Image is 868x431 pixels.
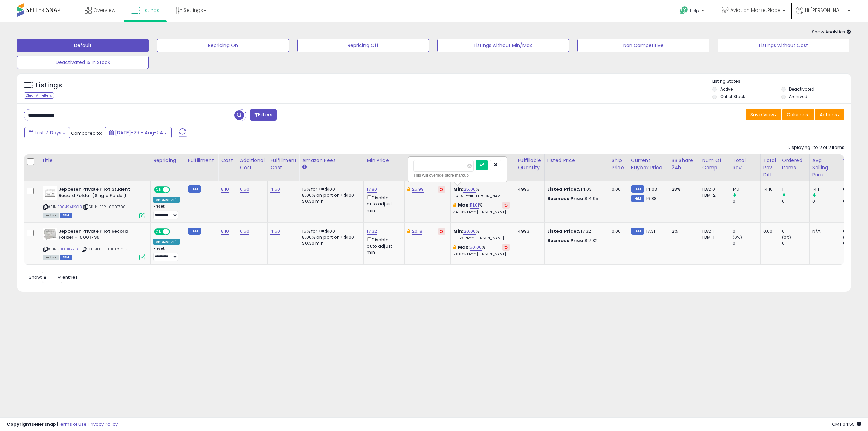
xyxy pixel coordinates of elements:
div: FBA: 0 [702,186,725,192]
button: Actions [815,109,844,120]
a: 17.32 [367,228,377,235]
div: Listed Price [547,157,606,164]
b: Min: [453,186,463,192]
b: Min: [453,228,463,234]
div: 0.00 [612,228,623,234]
div: Disable auto adjust min [367,236,399,256]
div: ASIN: [43,186,145,218]
div: 15% for <= $100 [302,186,358,192]
img: 31GL7XgcdaL._SL40_.jpg [43,228,57,240]
div: Preset: [153,204,180,219]
div: % [453,186,510,199]
span: All listings currently available for purchase on Amazon [43,213,59,218]
div: Clear All Filters [24,92,54,99]
div: N/A [812,228,835,234]
span: Last 7 Days [35,129,61,136]
small: (0%) [733,235,742,240]
b: Jeppesen Private Pilot Record Folder - 10001796 [59,228,141,242]
div: % [453,202,510,215]
div: 14.10 [763,186,774,192]
a: 25.99 [412,186,424,193]
div: Total Rev. [733,157,757,171]
div: 0 [812,198,840,204]
p: 9.35% Profit [PERSON_NAME] [453,236,510,241]
button: Non Competitive [577,39,709,52]
div: Cost [221,157,234,164]
div: Amazon AI * [153,197,180,203]
button: Default [17,39,149,52]
b: Listed Price: [547,186,578,192]
div: $17.32 [547,238,604,244]
div: 15% for <= $100 [302,228,358,234]
small: (0%) [782,235,791,240]
span: Hi [PERSON_NAME] [805,7,846,14]
span: ON [155,187,163,193]
div: 14.1 [812,186,840,192]
i: Revert to store-level Max Markup [505,203,508,207]
span: Aviation MarketPlace [730,7,781,14]
span: Help [690,8,699,14]
div: FBM: 1 [702,234,725,240]
button: Last 7 Days [24,127,70,138]
b: Listed Price: [547,228,578,234]
div: Ship Price [612,157,625,171]
p: 11.40% Profit [PERSON_NAME] [453,194,510,199]
span: FBM [60,255,72,260]
div: Title [42,157,147,164]
div: 4993 [518,228,539,234]
div: Amazon AI * [153,239,180,245]
div: FBM: 2 [702,192,725,198]
small: FBM [631,185,644,193]
button: Listings without Min/Max [437,39,569,52]
p: 34.60% Profit [PERSON_NAME] [453,210,510,215]
div: Disable auto adjust min [367,194,399,214]
div: Markup on Cost [453,157,512,164]
div: Amazon Fees [302,157,361,164]
h5: Listings [36,81,62,90]
a: 0.50 [240,228,250,235]
small: FBM [188,228,201,235]
div: Fulfillment Cost [270,157,296,171]
th: The percentage added to the cost of goods (COGS) that forms the calculator for Min & Max prices. [451,154,515,181]
span: All listings currently available for purchase on Amazon [43,255,59,260]
div: 0 [733,228,760,234]
div: $0.30 min [302,240,358,247]
label: Out of Stock [720,94,745,99]
button: Save View [746,109,781,120]
a: 50.00 [470,244,482,251]
a: Help [675,1,711,22]
div: 8.00% on portion > $100 [302,192,358,198]
i: This overrides the store level max markup for this listing [453,203,456,207]
label: Archived [789,94,807,99]
a: B01K0KY7F8 [57,246,80,252]
span: Show Analytics [812,28,851,35]
button: [DATE]-29 - Aug-04 [105,127,172,138]
div: 1 [782,186,809,192]
button: Repricing Off [297,39,429,52]
label: Deactivated [789,86,814,92]
a: 8.10 [221,228,229,235]
a: 20.00 [463,228,476,235]
small: FBM [631,228,644,235]
div: [PERSON_NAME] [407,157,448,164]
b: Business Price: [547,195,585,202]
div: $17.32 [547,228,604,234]
div: 0.00 [612,186,623,192]
div: 0 [782,198,809,204]
label: Active [720,86,733,92]
div: $14.95 [547,196,604,202]
div: 0 [733,198,760,204]
div: $14.03 [547,186,604,192]
div: Avg Selling Price [812,157,837,178]
div: % [453,228,510,241]
div: 0 [782,228,809,234]
p: Listing States: [712,78,851,85]
div: % [453,244,510,257]
span: ON [155,229,163,234]
div: Total Rev. Diff. [763,157,776,178]
a: 17.80 [367,186,377,193]
div: 8.00% on portion > $100 [302,234,358,240]
div: Repricing [153,157,182,164]
a: 4.50 [270,186,280,193]
div: BB Share 24h. [672,157,696,171]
